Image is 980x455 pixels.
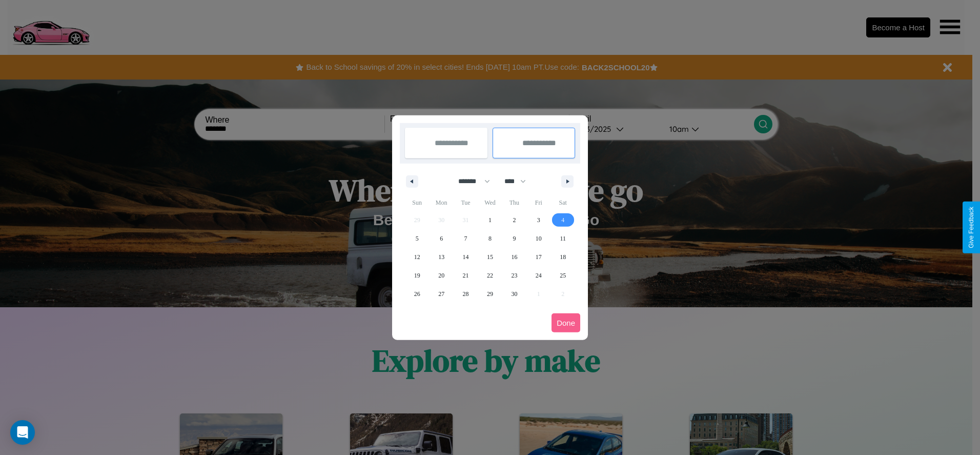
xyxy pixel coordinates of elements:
span: 15 [487,248,493,266]
button: 15 [478,248,502,266]
button: 12 [405,248,429,266]
span: 1 [488,211,492,229]
span: 13 [438,248,444,266]
span: 25 [560,266,566,285]
button: 20 [429,266,453,285]
span: Tue [454,194,478,211]
div: Open Intercom Messenger [10,420,35,445]
span: 21 [463,266,469,285]
button: 23 [502,266,526,285]
span: 7 [464,229,467,248]
button: 30 [502,285,526,303]
span: 8 [488,229,492,248]
span: 6 [440,229,443,248]
button: 18 [551,248,575,266]
span: 28 [463,285,469,303]
span: 22 [487,266,493,285]
span: 29 [487,285,493,303]
span: 10 [536,229,542,248]
span: 27 [438,285,444,303]
span: Wed [478,194,502,211]
span: 5 [416,229,419,248]
button: 3 [526,211,550,229]
span: 11 [560,229,566,248]
span: 2 [513,211,516,229]
span: 14 [463,248,469,266]
button: 14 [454,248,478,266]
button: 4 [551,211,575,229]
button: 26 [405,285,429,303]
button: 27 [429,285,453,303]
span: Sun [405,194,429,211]
button: 10 [526,229,550,248]
button: 22 [478,266,502,285]
span: 19 [414,266,420,285]
span: Mon [429,194,453,211]
button: Done [552,313,580,332]
span: 16 [511,248,517,266]
button: 13 [429,248,453,266]
span: 18 [560,248,566,266]
button: 6 [429,229,453,248]
span: 26 [414,285,420,303]
button: 25 [551,266,575,285]
button: 8 [478,229,502,248]
span: Fri [526,194,550,211]
button: 24 [526,266,550,285]
button: 17 [526,248,550,266]
button: 21 [454,266,478,285]
button: 16 [502,248,526,266]
button: 19 [405,266,429,285]
span: 30 [511,285,517,303]
span: 3 [537,211,540,229]
button: 1 [478,211,502,229]
span: 9 [513,229,516,248]
span: 17 [536,248,542,266]
span: Thu [502,194,526,211]
button: 5 [405,229,429,248]
button: 2 [502,211,526,229]
span: 4 [561,211,564,229]
button: 29 [478,285,502,303]
div: Give Feedback [968,207,975,248]
button: 28 [454,285,478,303]
button: 9 [502,229,526,248]
span: 12 [414,248,420,266]
span: Sat [551,194,575,211]
span: 20 [438,266,444,285]
span: 24 [536,266,542,285]
span: 23 [511,266,517,285]
button: 7 [454,229,478,248]
button: 11 [551,229,575,248]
